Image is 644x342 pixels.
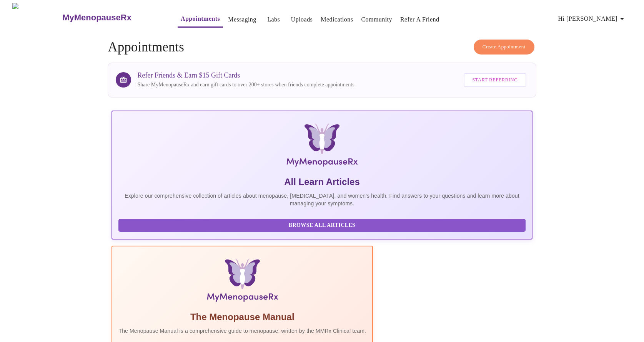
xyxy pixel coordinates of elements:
button: Medications [318,12,356,27]
a: Appointments [181,13,220,24]
button: Create Appointment [474,40,534,55]
button: Browse All Articles [118,219,525,232]
img: MyMenopauseRx Logo [182,124,462,170]
img: Menopause Manual [158,259,327,305]
h3: MyMenopauseRx [62,13,131,23]
p: Share MyMenopauseRx and earn gift cards to over 200+ stores when friends complete appointments [137,81,354,89]
h3: Refer Friends & Earn $15 Gift Cards [137,71,354,79]
a: Refer a Friend [400,14,439,25]
h4: Appointments [108,40,536,55]
a: Start Referring [462,69,528,91]
button: Refer a Friend [397,12,443,27]
span: Start Referring [472,76,518,84]
button: Messaging [225,12,259,27]
a: Browse All Articles [118,221,527,228]
button: Uploads [288,12,316,27]
a: Medications [321,14,353,25]
a: MyMenopauseRx [62,4,162,31]
a: Messaging [228,14,256,25]
h5: All Learn Articles [118,176,525,188]
a: Uploads [291,14,313,25]
button: Labs [261,12,286,27]
a: Community [361,14,392,25]
p: The Menopause Manual is a comprehensive guide to menopause, written by the MMRx Clinical team. [118,327,366,335]
button: Appointments [178,11,223,28]
button: Start Referring [464,73,526,87]
p: Explore our comprehensive collection of articles about menopause, [MEDICAL_DATA], and women's hea... [118,192,525,207]
img: MyMenopauseRx Logo [12,3,62,32]
span: Hi [PERSON_NAME] [558,13,627,24]
button: Hi [PERSON_NAME] [555,11,630,26]
a: Labs [267,14,280,25]
span: Create Appointment [483,43,526,51]
span: Browse All Articles [126,221,518,230]
h5: The Menopause Manual [118,311,366,323]
button: Community [358,12,395,27]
